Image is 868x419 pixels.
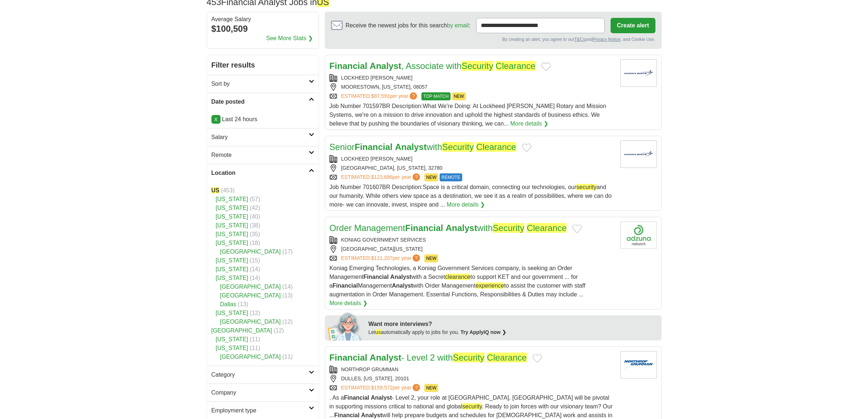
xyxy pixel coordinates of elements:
[592,37,620,42] a: Privacy Notice
[283,249,293,255] span: (17)
[216,196,248,202] a: [US_STATE]
[211,22,314,35] div: $100,509
[424,384,438,392] span: NEW
[216,231,248,237] a: [US_STATE]
[283,284,293,290] span: (14)
[330,103,607,127] span: Job Number 701597BR Description:What We're Doing: At Lockheed [PERSON_NAME] Rotary and Mission Sy...
[274,327,284,334] span: (12)
[395,142,427,152] strong: Analyst
[453,353,484,362] em: Security
[330,223,567,233] a: Order ManagementFinancial AnalystwithSecurity Clearance
[574,37,585,42] a: T&Cs
[250,205,260,211] span: (42)
[462,61,493,71] em: Security
[220,292,281,299] a: [GEOGRAPHIC_DATA]
[462,403,482,410] em: security
[250,222,260,228] span: (38)
[370,61,401,71] strong: Analyst
[330,164,615,172] div: [GEOGRAPHIC_DATA], [US_STATE], 32780
[331,36,655,43] div: By creating an alert, you agree to our and , and Cookie Use.
[330,299,368,308] a: More details ❯
[620,59,657,87] img: Lockheed Martin logo
[221,187,234,193] span: (453)
[250,231,260,237] span: (35)
[341,75,413,81] a: LOCKHEED [PERSON_NAME]
[533,354,542,363] button: Add to favorite jobs
[344,395,369,401] strong: Financial
[460,329,506,335] a: Try ApplyIQ now ❯
[211,169,309,177] h2: Location
[216,266,248,272] a: [US_STATE]
[250,336,260,342] span: (11)
[216,336,248,342] a: [US_STATE]
[211,187,219,193] em: US
[496,61,536,71] em: Clearance
[220,354,281,360] a: [GEOGRAPHIC_DATA]
[216,222,248,228] a: [US_STATE]
[341,156,413,162] a: LOCKHEED [PERSON_NAME]
[334,412,359,418] strong: Financial
[476,142,516,152] em: Clearance
[216,345,248,351] a: [US_STATE]
[493,223,525,233] em: Security
[216,257,248,264] a: [US_STATE]
[207,146,319,164] a: Remote
[330,142,516,152] a: SeniorFinancial AnalystwithSecurity Clearance
[332,282,358,289] strong: Financial
[330,353,367,362] strong: Financial
[216,205,248,211] a: [US_STATE]
[328,311,363,341] img: apply-iq-scientist.png
[283,354,293,360] span: (11)
[330,61,367,71] strong: Financial
[413,254,420,262] span: ?
[510,119,549,128] a: More details ❯
[445,223,477,233] strong: Analyst
[283,292,293,299] span: (13)
[341,366,398,372] a: NORTHROP GRUMMAN
[207,164,319,182] a: Location
[330,61,536,71] a: Financial Analyst, Associate withSecurity Clearance
[611,18,655,33] button: Create alert
[341,92,419,100] a: ESTIMATED:$87,591per year?
[250,266,260,272] span: (14)
[371,93,390,99] span: $87,591
[421,92,450,100] span: TOP MATCH
[211,151,309,159] h2: Remote
[250,240,260,246] span: (18)
[405,223,443,233] strong: Financial
[330,265,585,297] span: Koniag Emerging Technologies, a Koniag Government Services company, is seeking an Order Managemen...
[250,275,260,281] span: (14)
[211,388,309,397] h2: Company
[330,353,527,362] a: Financial Analyst- Level 2 withSecurity Clearance
[330,245,615,253] div: [GEOGRAPHIC_DATA][US_STATE]
[341,254,422,262] a: ESTIMATED:$111,207per year?
[527,223,567,233] em: Clearance
[250,310,260,316] span: (12)
[447,22,469,28] a: by email
[369,328,657,336] div: Let automatically apply to jobs for you.
[369,320,657,328] div: Want more interviews?
[220,301,236,307] a: Dallas
[424,173,438,181] span: NEW
[341,173,422,181] a: ESTIMATED:$123,686per year?
[238,301,248,307] span: (13)
[216,310,248,316] a: [US_STATE]
[370,353,401,362] strong: Analyst
[207,75,319,93] a: Sort by
[363,274,389,280] strong: Financial
[207,93,319,111] a: Date posted
[207,55,319,75] h2: Filter results
[250,214,260,220] span: (40)
[220,319,281,325] a: [GEOGRAPHIC_DATA]
[207,128,319,146] a: Salary
[216,275,248,281] a: [US_STATE]
[541,62,551,71] button: Add to favorite jobs
[390,274,412,280] strong: Analyst
[207,366,319,384] a: Category
[476,282,504,289] em: experience
[445,274,470,280] em: clearance
[620,222,657,249] img: Company logo
[440,173,462,181] span: REMOTE
[330,184,612,208] span: Job Number 701607BR Description:Space is a critical domain, connecting our technologies, our and ...
[442,142,474,152] em: Security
